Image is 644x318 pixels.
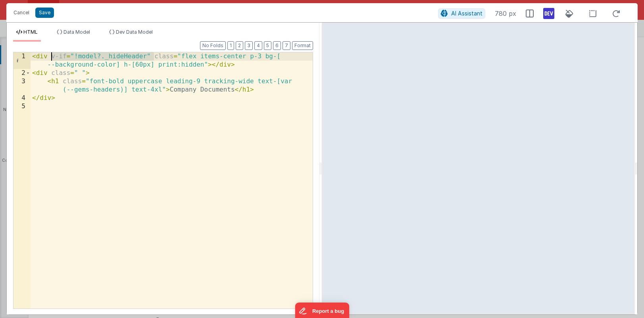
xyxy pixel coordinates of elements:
button: No Folds [200,41,226,50]
button: AI Assistant [438,8,485,19]
div: 2 [13,69,31,77]
button: 4 [254,41,262,50]
div: 3 [13,77,31,94]
button: 3 [245,41,253,50]
span: HTML [23,29,38,35]
button: Save [35,8,54,18]
span: 780 px [495,9,516,18]
button: 5 [264,41,271,50]
button: Cancel [10,7,33,18]
button: 2 [236,41,243,50]
span: Data Model [63,29,90,35]
button: 7 [283,41,290,50]
div: 4 [13,94,31,102]
button: 6 [273,41,281,50]
button: Format [292,41,313,50]
span: Dev Data Model [116,29,153,35]
span: AI Assistant [451,10,483,17]
div: 1 [13,52,31,69]
button: 1 [227,41,234,50]
div: 5 [13,102,31,111]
